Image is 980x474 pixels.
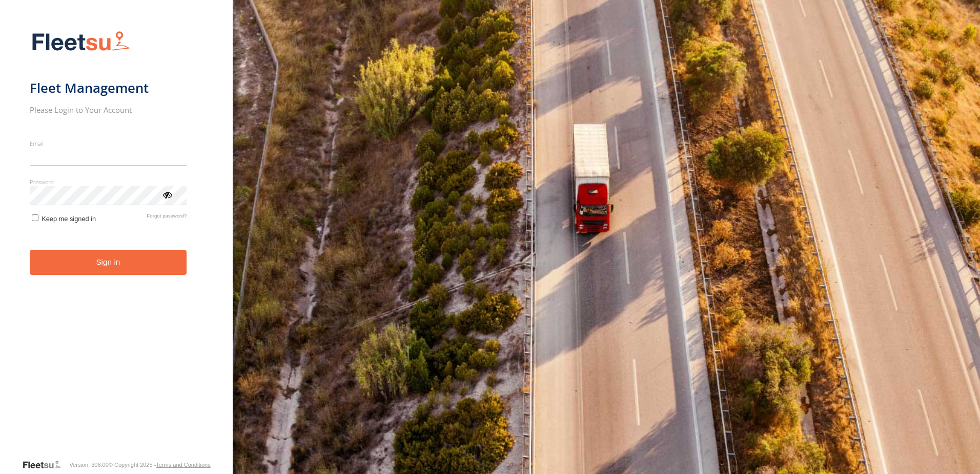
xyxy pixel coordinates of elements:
[30,178,187,186] label: Password
[69,462,108,468] div: Version: 306.00
[30,140,187,147] label: Email
[30,25,203,459] form: main
[42,215,96,223] span: Keep me signed in
[30,250,187,275] button: Sign in
[156,462,210,468] a: Terms and Conditions
[32,214,38,221] input: Keep me signed in
[109,462,211,468] div: © Copyright 2025 -
[30,105,187,115] h2: Please Login to Your Account
[162,189,172,200] div: ViewPassword
[30,80,187,96] h1: Fleet Management
[30,29,132,55] img: Fleetsu
[147,213,187,223] a: Forgot password?
[22,460,69,470] a: Visit our Website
